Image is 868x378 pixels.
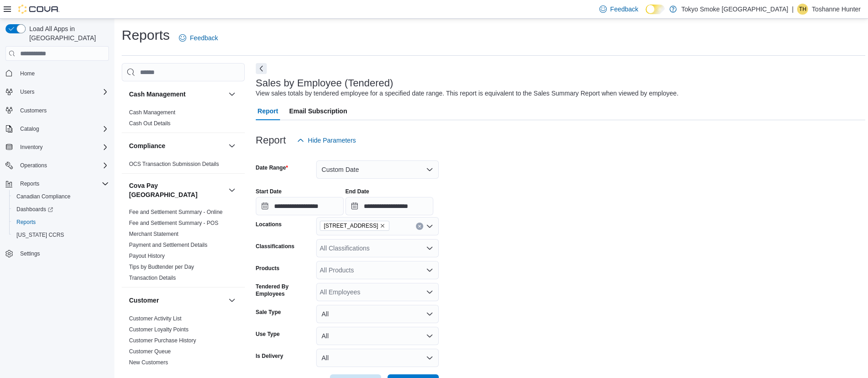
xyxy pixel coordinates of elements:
[129,253,165,259] a: Payout History
[129,263,194,271] span: Tips by Budtender per Day
[256,63,267,74] button: Next
[129,141,165,150] h3: Compliance
[416,223,423,230] button: Clear input
[129,296,225,305] button: Customer
[256,164,288,171] label: Date Range
[799,4,806,15] span: TH
[792,4,794,15] p: |
[129,120,171,127] span: Cash Out Details
[2,104,113,117] button: Customers
[129,90,186,99] h3: Cash Management
[129,275,176,281] a: Transaction Details
[129,326,189,333] span: Customer Loyalty Points
[20,107,47,114] span: Customers
[16,231,64,239] span: [US_STATE] CCRS
[122,107,245,133] div: Cash Management
[20,162,47,169] span: Operations
[18,5,59,14] img: Cova
[681,4,788,15] p: Tokyo Smoke [GEOGRAPHIC_DATA]
[16,123,109,134] span: Catalog
[190,33,218,43] span: Feedback
[226,185,237,196] button: Cova Pay [GEOGRAPHIC_DATA]
[129,109,175,116] span: Cash Management
[258,102,278,120] span: Report
[345,197,433,215] input: Press the down key to open a popover containing a calendar.
[256,188,282,195] label: Start Date
[13,229,109,240] span: Washington CCRS
[316,327,439,345] button: All
[256,265,280,272] label: Products
[316,349,439,367] button: All
[2,141,113,154] button: Inventory
[129,161,219,167] a: OCS Transaction Submission Details
[610,5,638,14] span: Feedback
[256,283,313,298] label: Tendered By Employees
[129,230,178,238] span: Merchant Statement
[2,159,113,172] button: Operations
[13,191,74,202] a: Canadian Compliance
[129,220,218,226] a: Fee and Settlement Summary - POS
[5,63,109,284] nav: Complex example
[20,125,39,133] span: Catalog
[129,120,171,127] a: Cash Out Details
[129,141,225,150] button: Compliance
[13,217,39,228] a: Reports
[129,315,182,322] a: Customer Activity List
[16,248,109,259] span: Settings
[226,140,237,151] button: Compliance
[20,70,35,77] span: Home
[129,337,196,344] span: Customer Purchase History
[9,229,113,241] button: [US_STATE] CCRS
[646,5,665,14] input: Dark Mode
[129,209,223,215] a: Fee and Settlement Summary - Online
[646,14,646,15] span: Dark Mode
[16,206,53,213] span: Dashboards
[20,180,39,187] span: Reports
[256,243,295,250] label: Classifications
[256,135,286,146] h3: Report
[16,160,51,171] button: Operations
[380,223,385,229] button: Remove 450 Yonge St from selection in this group
[16,86,109,97] span: Users
[122,313,245,372] div: Customer
[256,89,679,98] div: View sales totals by tendered employee for a specified date range. This report is equivalent to t...
[2,177,113,190] button: Reports
[426,245,433,252] button: Open list of options
[256,197,344,215] input: Press the down key to open a popover containing a calendar.
[129,181,225,199] button: Cova Pay [GEOGRAPHIC_DATA]
[16,105,109,116] span: Customers
[122,159,245,173] div: Compliance
[2,66,113,80] button: Home
[129,337,196,344] a: Customer Purchase History
[13,204,109,215] span: Dashboards
[16,218,36,226] span: Reports
[324,221,378,230] span: [STREET_ADDRESS]
[426,288,433,296] button: Open list of options
[129,219,218,227] span: Fee and Settlement Summary - POS
[129,348,171,355] span: Customer Queue
[129,359,168,366] a: New Customers
[129,326,189,333] a: Customer Loyalty Points
[256,309,281,316] label: Sale Type
[226,295,237,306] button: Customer
[256,352,283,360] label: Is Delivery
[16,248,43,259] a: Settings
[175,29,221,47] a: Feedback
[16,86,38,97] button: Users
[129,252,165,260] span: Payout History
[2,85,113,98] button: Users
[426,266,433,274] button: Open list of options
[289,102,347,120] span: Email Subscription
[13,229,68,240] a: [US_STATE] CCRS
[345,188,369,195] label: End Date
[9,216,113,229] button: Reports
[308,136,356,145] span: Hide Parameters
[16,193,70,200] span: Canadian Compliance
[129,109,175,116] a: Cash Management
[122,207,245,287] div: Cova Pay [GEOGRAPHIC_DATA]
[2,247,113,260] button: Settings
[129,90,225,99] button: Cash Management
[26,24,109,43] span: Load All Apps in [GEOGRAPHIC_DATA]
